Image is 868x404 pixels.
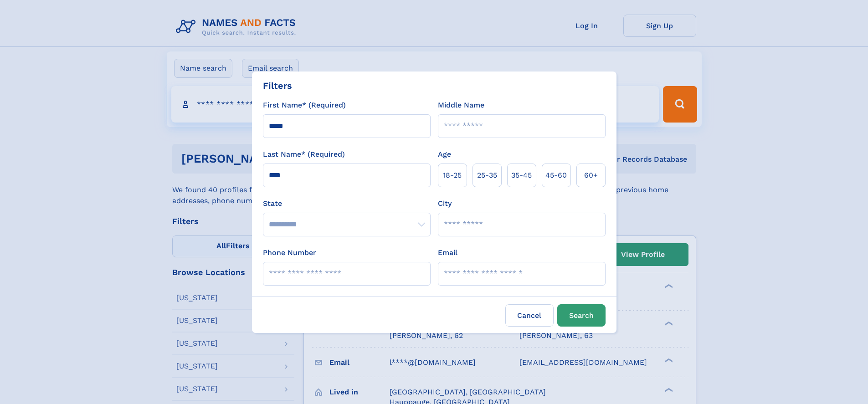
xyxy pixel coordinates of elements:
[545,170,567,181] span: 45‑60
[438,247,457,258] label: Email
[263,149,345,160] label: Last Name* (Required)
[438,198,452,209] label: City
[505,304,554,327] label: Cancel
[263,198,431,209] label: State
[443,170,462,181] span: 18‑25
[438,100,484,111] label: Middle Name
[263,79,292,92] div: Filters
[511,170,532,181] span: 35‑45
[584,170,598,181] span: 60+
[438,149,451,160] label: Age
[477,170,497,181] span: 25‑35
[263,247,316,258] label: Phone Number
[557,304,606,327] button: Search
[263,100,346,111] label: First Name* (Required)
